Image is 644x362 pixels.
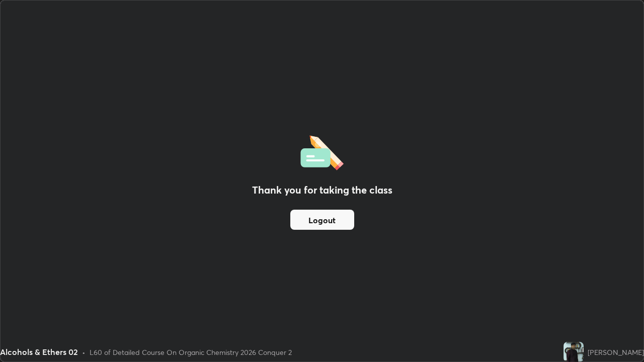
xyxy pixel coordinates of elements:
[290,210,354,230] button: Logout
[90,347,292,357] div: L60 of Detailed Course On Organic Chemistry 2026 Conquer 2
[563,342,584,362] img: 70a7b9c5bbf14792b649b16145bbeb89.jpg
[252,183,392,198] h2: Thank you for taking the class
[300,132,344,170] img: offlineFeedback.1438e8b3.svg
[588,347,644,357] div: [PERSON_NAME]
[82,347,86,357] div: •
